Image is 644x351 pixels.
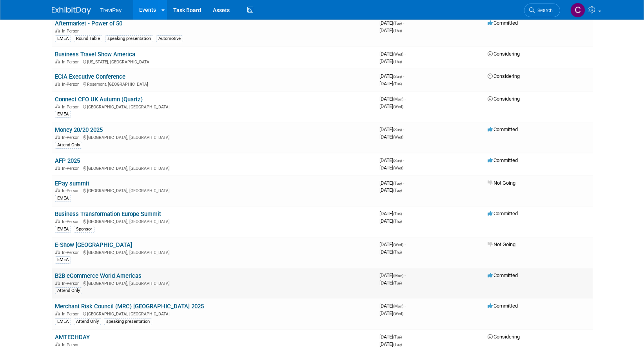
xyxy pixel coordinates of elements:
img: In-Person Event [55,59,60,63]
div: EMEA [55,226,71,233]
a: Search [524,4,560,17]
img: In-Person Event [55,104,60,108]
span: [DATE] [379,58,402,64]
span: [DATE] [379,310,403,316]
span: (Tue) [393,281,402,285]
span: [DATE] [379,157,404,163]
span: [DATE] [379,218,402,224]
span: (Wed) [393,311,403,316]
span: Committed [488,303,518,309]
span: Committed [488,20,518,26]
span: (Mon) [393,97,403,101]
span: [DATE] [379,303,406,309]
span: - [403,334,404,340]
span: Considering [488,96,520,102]
div: Attend Only [74,318,101,325]
a: AFP 2025 [55,157,80,164]
span: [DATE] [379,249,402,255]
span: [DATE] [379,96,406,102]
span: - [405,272,406,278]
span: In-Person [62,59,82,65]
span: Considering [488,334,520,340]
img: In-Person Event [55,250,60,254]
a: EPay summit [55,180,89,187]
span: - [405,303,406,309]
span: Committed [488,211,518,216]
span: - [405,241,406,247]
span: (Wed) [393,166,403,170]
span: (Mon) [393,304,403,308]
span: [DATE] [379,334,404,340]
span: Committed [488,272,518,278]
a: B2B eCommerce World Americas [55,272,141,279]
span: [DATE] [379,81,402,86]
span: Committed [488,157,518,163]
a: E-Show [GEOGRAPHIC_DATA] [55,241,132,248]
span: In-Person [62,29,82,34]
div: [GEOGRAPHIC_DATA], [GEOGRAPHIC_DATA] [55,280,373,286]
div: [GEOGRAPHIC_DATA], [GEOGRAPHIC_DATA] [55,249,373,255]
div: [GEOGRAPHIC_DATA], [GEOGRAPHIC_DATA] [55,134,373,140]
a: Connect CFO UK Autumn (Quartz) [55,96,143,103]
span: [DATE] [379,20,404,26]
span: In-Person [62,188,82,193]
a: Business Travel Show America [55,51,135,58]
span: (Sun) [393,158,402,163]
span: (Thu) [393,29,402,33]
img: In-Person Event [55,166,60,170]
span: (Wed) [393,52,403,56]
span: [DATE] [379,134,403,140]
span: Not Going [488,180,515,186]
span: TreviPay [100,7,122,13]
div: EMEA [55,111,71,118]
span: [DATE] [379,27,402,33]
span: [DATE] [379,126,404,132]
img: ExhibitDay [52,7,91,14]
span: - [403,73,404,79]
div: Round Table [74,35,102,42]
span: (Sun) [393,128,402,132]
img: In-Person Event [55,311,60,315]
img: In-Person Event [55,82,60,86]
div: [GEOGRAPHIC_DATA], [GEOGRAPHIC_DATA] [55,310,373,317]
span: Not Going [488,241,515,247]
div: EMEA [55,318,71,325]
span: (Wed) [393,135,403,139]
div: [GEOGRAPHIC_DATA], [GEOGRAPHIC_DATA] [55,218,373,224]
span: Committed [488,126,518,132]
span: [DATE] [379,187,402,193]
img: Celia Ahrens [570,3,585,18]
span: Considering [488,73,520,79]
span: [DATE] [379,180,404,186]
span: [DATE] [379,51,406,57]
span: (Tue) [393,335,402,339]
div: Attend Only [55,142,82,149]
a: Business Transformation Europe Summit [55,211,161,218]
div: Automotive [156,35,183,42]
a: Aftermarket - Power of 50 [55,20,122,27]
span: (Thu) [393,250,402,254]
span: [DATE] [379,103,403,109]
span: [DATE] [379,341,402,347]
img: In-Person Event [55,29,60,32]
span: (Tue) [393,188,402,193]
div: Sponsor [74,226,94,233]
span: (Tue) [393,82,402,86]
span: (Tue) [393,212,402,216]
div: [US_STATE], [GEOGRAPHIC_DATA] [55,58,373,65]
span: [DATE] [379,241,406,247]
div: speaking presentation [105,35,153,42]
span: In-Person [62,135,82,140]
a: Merchant Risk Council (MRC) [GEOGRAPHIC_DATA] 2025 [55,303,204,310]
span: [DATE] [379,73,404,79]
span: In-Person [62,104,82,110]
span: (Tue) [393,342,402,347]
span: - [403,180,404,186]
div: Rosemont, [GEOGRAPHIC_DATA] [55,81,373,87]
span: In-Person [62,166,82,171]
img: In-Person Event [55,281,60,285]
div: EMEA [55,35,71,42]
a: Money 20/20 2025 [55,126,103,133]
span: (Tue) [393,181,402,185]
span: - [403,211,404,216]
